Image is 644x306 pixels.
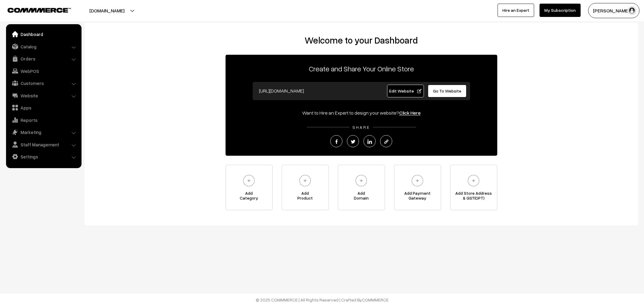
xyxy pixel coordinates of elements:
[394,191,441,203] span: Add Payment Gateway
[428,85,467,97] a: Go To Website
[282,191,328,203] span: Add Product
[8,78,79,89] a: Customers
[226,165,273,210] a: AddCategory
[226,191,272,203] span: Add Category
[8,41,79,52] a: Catalog
[498,4,534,17] a: Hire an Expert
[588,3,639,18] button: [PERSON_NAME]
[465,172,482,189] img: plus.svg
[8,66,79,76] a: WebPOS
[450,191,497,203] span: Add Store Address & GST(OPT)
[8,127,79,138] a: Marketing
[8,115,79,125] a: Reports
[387,85,424,97] a: Edit Website
[8,53,79,64] a: Orders
[540,4,581,17] a: My Subscription
[8,6,60,13] a: COMMMERCE
[409,172,426,189] img: plus.svg
[399,110,421,116] a: Click Here
[450,165,497,210] a: Add Store Address& GST(OPT)
[297,172,313,189] img: plus.svg
[8,29,79,40] a: Dashboard
[282,165,329,210] a: AddProduct
[241,172,257,189] img: plus.svg
[394,165,441,210] a: Add PaymentGateway
[433,88,461,93] span: Go To Website
[338,191,385,203] span: Add Domain
[349,125,373,130] span: SHARE
[226,63,497,74] p: Create and Share Your Online Store
[8,102,79,113] a: Apps
[8,8,71,12] img: COMMMERCE
[226,109,497,116] div: Want to Hire an Expert to design your website?
[627,6,636,15] img: user
[353,172,370,189] img: plus.svg
[91,35,632,46] h2: Welcome to your Dashboard
[362,297,389,302] a: COMMMERCE
[8,90,79,101] a: Website
[68,3,146,18] button: [DOMAIN_NAME]
[338,165,385,210] a: AddDomain
[8,151,79,162] a: Settings
[389,88,421,93] span: Edit Website
[8,139,79,150] a: Staff Management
